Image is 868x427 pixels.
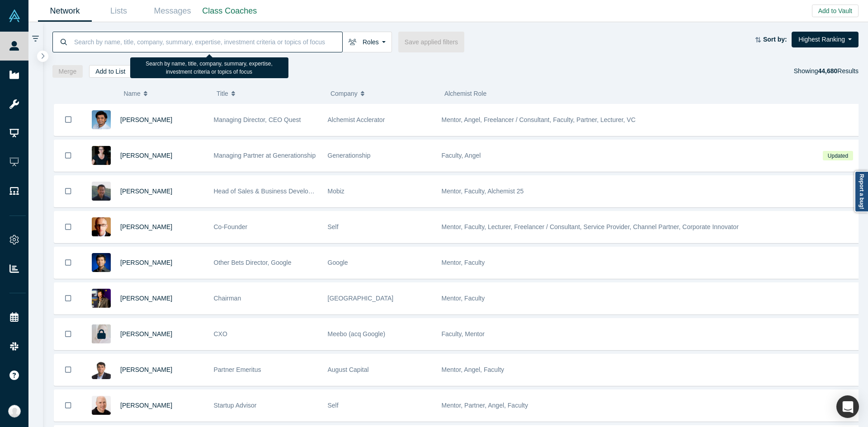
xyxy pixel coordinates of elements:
a: [PERSON_NAME] [120,188,172,195]
span: Mobiz [328,188,344,195]
span: Mentor, Faculty, Lecturer, Freelancer / Consultant, Service Provider, Channel Partner, Corporate ... [442,223,739,230]
button: Name [123,84,207,103]
span: Chairman [214,295,241,302]
span: Mentor, Faculty, Alchemist 25 [442,188,524,195]
a: [PERSON_NAME] [120,223,172,230]
span: Mentor, Angel, Freelancer / Consultant, Faculty, Partner, Lecturer, VC [442,116,636,123]
a: [PERSON_NAME] [120,366,172,373]
span: Mentor, Partner, Angel, Faculty [442,402,528,409]
button: Bookmark [54,319,82,350]
span: Managing Partner at Generationship [214,152,316,159]
button: Add to Vault [812,5,859,17]
a: Lists [92,0,146,22]
div: Showing [794,65,859,78]
span: Title [217,84,228,103]
strong: Sort by: [763,36,787,43]
span: Results [818,67,859,75]
a: Network [38,0,92,22]
button: Bookmark [54,104,82,136]
span: Generationship [328,152,371,159]
a: Messages [146,0,199,22]
button: Highest Ranking [792,32,859,47]
a: [PERSON_NAME] [120,152,172,159]
button: Bookmark [54,354,82,385]
img: Adam Frankl's Profile Image [92,396,111,415]
span: Mentor, Angel, Faculty [442,366,505,373]
span: Name [123,84,140,103]
span: Mentor, Faculty [442,295,485,302]
span: Faculty, Angel [442,152,481,159]
strong: 44,680 [818,67,837,75]
a: Class Coaches [199,0,260,22]
a: [PERSON_NAME] [120,330,172,338]
button: Merge [52,65,83,78]
img: Timothy Chou's Profile Image [92,289,111,308]
button: Title [217,84,321,103]
span: August Capital [328,366,369,373]
button: Add to List [89,65,132,78]
span: Self [328,402,339,409]
a: [PERSON_NAME] [120,259,172,266]
button: Bookmark [54,390,82,421]
span: CXO [214,330,227,338]
span: Co-Founder [214,223,248,230]
span: [GEOGRAPHIC_DATA] [328,295,394,302]
button: Bookmark [54,176,82,207]
a: Report a bug! [854,171,868,212]
span: Mentor, Faculty [442,259,485,266]
span: Alchemist Role [444,90,486,97]
span: Company [330,84,358,103]
input: Search by name, title, company, summary, expertise, investment criteria or topics of focus [73,31,342,52]
button: Bookmark [54,283,82,314]
span: Alchemist Acclerator [328,116,385,123]
span: Faculty, Mentor [442,330,485,338]
img: Gnani Palanikumar's Profile Image [92,110,111,129]
img: Rachel Chalmers's Profile Image [92,146,111,165]
button: Company [330,84,435,103]
img: Vivek Mehra's Profile Image [92,360,111,379]
span: Managing Director, CEO Quest [214,116,301,123]
img: Robert Winder's Profile Image [92,217,111,236]
button: Roles [342,32,392,52]
a: [PERSON_NAME] [120,116,172,123]
a: [PERSON_NAME] [120,295,172,302]
img: Michael Chang's Profile Image [92,182,111,201]
img: Anna Sanchez's Account [8,405,21,418]
span: Self [328,223,339,230]
span: Head of Sales & Business Development (interim) [214,188,351,195]
span: Google [328,259,348,266]
span: Partner Emeritus [214,366,261,373]
span: Meebo (acq Google) [328,330,386,338]
a: [PERSON_NAME] [120,402,172,409]
img: Steven Kan's Profile Image [92,253,111,272]
span: Updated [823,151,853,160]
button: Bookmark [54,211,82,243]
img: Alchemist Vault Logo [8,9,21,22]
span: Other Bets Director, Google [214,259,292,266]
button: Bookmark [54,140,82,171]
button: Save applied filters [398,32,464,52]
span: Startup Advisor [214,402,257,409]
button: Bookmark [54,247,82,278]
